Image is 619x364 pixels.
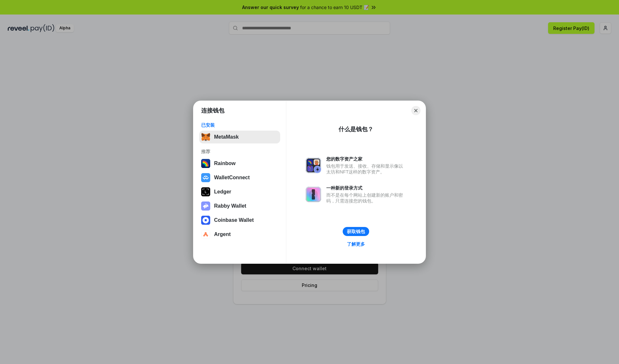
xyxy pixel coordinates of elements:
[326,185,406,191] div: 一种新的登录方式
[201,159,210,168] img: svg+xml,%3Csvg%20width%3D%22120%22%20height%3D%22120%22%20viewBox%3D%220%200%20120%20120%22%20fil...
[339,125,373,133] div: 什么是钱包？
[199,228,280,241] button: Argent
[214,175,250,181] div: WalletConnect
[199,185,280,198] button: Ledger
[201,173,210,182] img: svg+xml,%3Csvg%20width%3D%2228%22%20height%3D%2228%22%20viewBox%3D%220%200%2028%2028%22%20fill%3D...
[201,122,278,128] div: 已安装
[306,158,321,173] img: svg+xml,%3Csvg%20xmlns%3D%22http%3A%2F%2Fwww.w3.org%2F2000%2Fsvg%22%20fill%3D%22none%22%20viewBox...
[347,229,365,234] div: 获取钱包
[343,227,369,236] button: 获取钱包
[326,163,406,175] div: 钱包用于发送、接收、存储和显示像以太坊和NFT这样的数字资产。
[199,157,280,170] button: Rainbow
[199,214,280,227] button: Coinbase Wallet
[214,189,231,195] div: Ledger
[199,131,280,143] button: MetaMask
[201,216,210,225] img: svg+xml,%3Csvg%20width%3D%2228%22%20height%3D%2228%22%20viewBox%3D%220%200%2028%2028%22%20fill%3D...
[343,240,369,248] a: 了解更多
[326,192,406,204] div: 而不是在每个网站上创建新的账户和密码，只需连接您的钱包。
[201,107,224,114] h1: 连接钱包
[214,161,236,166] div: Rainbow
[201,202,210,211] img: svg+xml,%3Csvg%20xmlns%3D%22http%3A%2F%2Fwww.w3.org%2F2000%2Fsvg%22%20fill%3D%22none%22%20viewBox...
[201,187,210,196] img: svg+xml,%3Csvg%20xmlns%3D%22http%3A%2F%2Fwww.w3.org%2F2000%2Fsvg%22%20width%3D%2228%22%20height%3...
[201,230,210,239] img: svg+xml,%3Csvg%20width%3D%2228%22%20height%3D%2228%22%20viewBox%3D%220%200%2028%2028%22%20fill%3D...
[326,156,406,162] div: 您的数字资产之家
[199,171,280,184] button: WalletConnect
[201,149,278,154] div: 推荐
[347,241,365,247] div: 了解更多
[214,217,254,223] div: Coinbase Wallet
[214,203,246,209] div: Rabby Wallet
[201,133,210,142] img: svg+xml,%3Csvg%20fill%3D%22none%22%20height%3D%2233%22%20viewBox%3D%220%200%2035%2033%22%20width%...
[306,187,321,202] img: svg+xml,%3Csvg%20xmlns%3D%22http%3A%2F%2Fwww.w3.org%2F2000%2Fsvg%22%20fill%3D%22none%22%20viewBox...
[411,106,420,115] button: Close
[214,134,239,140] div: MetaMask
[199,200,280,212] button: Rabby Wallet
[214,231,231,237] div: Argent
